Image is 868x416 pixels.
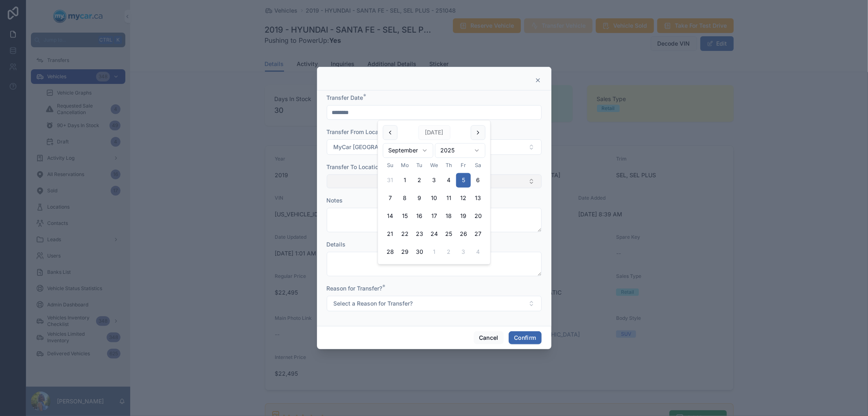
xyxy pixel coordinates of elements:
[427,191,442,206] button: Wednesday, September 10th, 2025
[456,227,471,242] button: Friday, September 26th, 2025
[471,191,485,206] button: Saturday, September 13th, 2025
[412,227,427,242] button: Tuesday, September 23rd, 2025
[456,245,471,260] button: Friday, October 3rd, 2025
[383,161,485,259] table: September 2025
[442,173,456,188] button: Thursday, September 4th, 2025
[412,173,427,188] button: Tuesday, September 2nd, 2025
[442,227,456,242] button: Thursday, September 25th, 2025
[471,245,485,260] button: Saturday, October 4th, 2025
[471,161,485,169] th: Saturday
[383,245,398,260] button: Sunday, September 28th, 2025
[398,191,412,206] button: Monday, September 8th, 2025
[412,209,427,224] button: Tuesday, September 16th, 2025
[471,227,485,242] button: Saturday, September 27th, 2025
[398,161,412,169] th: Monday
[398,209,412,224] button: Monday, September 15th, 2025
[383,161,398,169] th: Sunday
[327,197,343,204] span: Notes
[398,173,412,188] button: Monday, September 1st, 2025
[412,245,427,260] button: Tuesday, September 30th, 2025
[398,245,412,260] button: Monday, September 29th, 2025
[334,143,411,151] span: MyCar [GEOGRAPHIC_DATA]
[398,227,412,242] button: Monday, September 22nd, 2025
[327,94,363,101] span: Transfer Date
[383,191,398,206] button: Sunday, September 7th, 2025
[427,173,442,188] button: Wednesday, September 3rd, 2025
[383,173,398,188] button: Sunday, August 31st, 2025
[471,173,485,188] button: Saturday, September 6th, 2025
[327,163,382,170] span: Transfer To Location
[427,161,442,169] th: Wednesday
[442,209,456,224] button: Thursday, September 18th, 2025
[383,227,398,242] button: Sunday, September 21st, 2025
[334,299,413,308] span: Select a Reason for Transfer?
[456,191,471,206] button: Friday, September 12th, 2025
[427,245,442,260] button: Wednesday, October 1st, 2025
[509,331,541,344] button: Confirm
[327,241,346,248] span: Details
[442,191,456,206] button: Thursday, September 11th, 2025
[474,331,504,344] button: Cancel
[412,191,427,206] button: Tuesday, September 9th, 2025
[427,227,442,242] button: Wednesday, September 24th, 2025
[456,161,471,169] th: Friday
[456,173,471,188] button: Today, Friday, September 5th, 2025, selected
[383,209,398,224] button: Sunday, September 14th, 2025
[427,209,442,224] button: Wednesday, September 17th, 2025
[327,128,389,135] span: Transfer From Location
[442,161,456,169] th: Thursday
[442,245,456,260] button: Thursday, October 2nd, 2025
[327,285,383,292] span: Reason for Transfer?
[327,296,542,311] button: Select Button
[456,209,471,224] button: Friday, September 19th, 2025
[327,174,542,188] button: Select Button
[327,139,542,155] button: Select Button
[412,161,427,169] th: Tuesday
[471,209,485,224] button: Saturday, September 20th, 2025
